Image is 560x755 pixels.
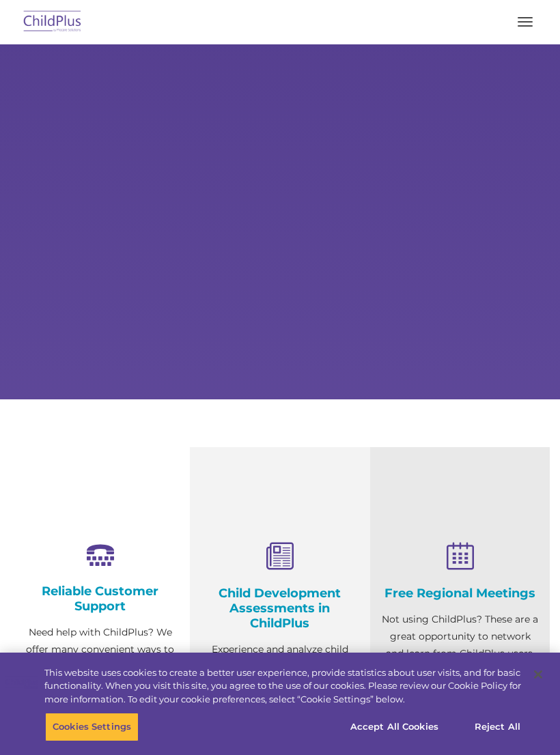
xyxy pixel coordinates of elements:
h4: Child Development Assessments in ChildPlus [200,586,359,631]
button: Accept All Cookies [343,713,446,741]
p: Need help with ChildPlus? We offer many convenient ways to contact our amazing Customer Support r... [20,624,180,743]
button: Reject All [455,713,540,741]
div: This website uses cookies to create a better user experience, provide statistics about user visit... [44,666,521,707]
button: Close [523,659,553,689]
p: Experience and analyze child assessments and Head Start data management in one system with zero c... [200,641,359,743]
img: ChildPlus by Procare Solutions [20,6,85,38]
button: Cookies Settings [45,713,139,741]
h4: Free Regional Meetings [380,586,540,601]
h4: Reliable Customer Support [20,584,180,614]
p: Not using ChildPlus? These are a great opportunity to network and learn from ChildPlus users. Fin... [380,611,540,696]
